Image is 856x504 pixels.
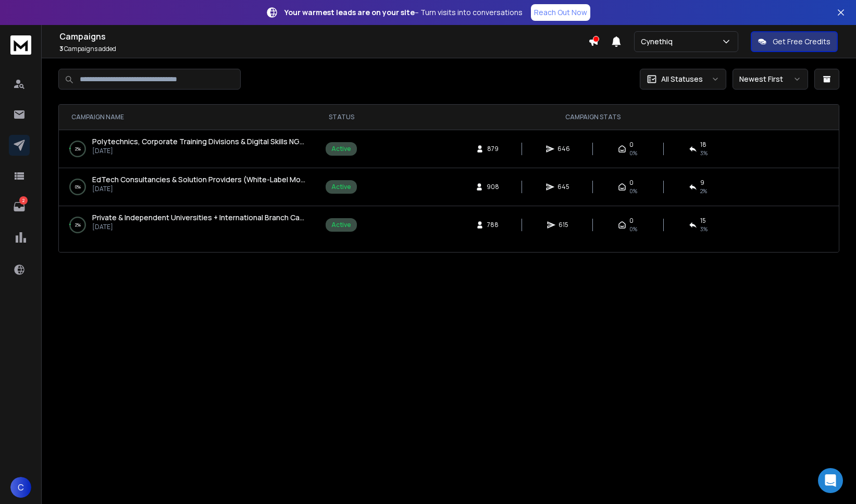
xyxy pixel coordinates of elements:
span: Private & Independent Universities + International Branch Campuses / [GEOGRAPHIC_DATA] [92,212,411,222]
div: Active [331,145,351,153]
span: 788 [487,221,499,229]
span: 615 [559,221,569,229]
img: logo [10,35,31,55]
span: 3 % [700,225,708,233]
p: 2 [19,196,28,205]
div: Active [331,221,351,229]
th: CAMPAIGN STATS [363,105,822,130]
span: 0 [629,217,634,225]
p: Get Free Credits [773,36,830,47]
p: Cynethiq [641,36,677,47]
span: 2 % [700,187,707,195]
a: EdTech Consultancies & Solution Providers (White-Label Model) / EU [92,174,309,185]
td: 2%Polytechnics, Corporate Training Divisions & Digital Skills NGOs / [GEOGRAPHIC_DATA][DATE] [59,130,319,168]
td: 0%EdTech Consultancies & Solution Providers (White-Label Model) / EU[DATE] [59,168,319,206]
span: 0 [629,141,634,149]
a: 2 [9,196,30,217]
span: 879 [487,145,499,153]
p: 2 % [75,220,81,230]
button: C [10,477,31,498]
span: 908 [487,183,499,191]
th: STATUS [319,105,363,130]
p: [DATE] [92,147,309,155]
p: – Turn visits into conversations [284,7,523,18]
span: 0% [629,187,637,195]
span: 18 [700,141,706,149]
span: 0 [629,179,634,187]
th: CAMPAIGN NAME [59,105,319,130]
a: Polytechnics, Corporate Training Divisions & Digital Skills NGOs / [GEOGRAPHIC_DATA] [92,136,309,147]
span: 3 % [700,149,708,157]
span: 9 [700,179,704,187]
div: Open Intercom Messenger [818,468,843,493]
span: 15 [700,217,706,225]
span: 3 [59,44,63,53]
button: Newest First [733,69,808,90]
p: 2 % [75,144,81,154]
a: Private & Independent Universities + International Branch Campuses / [GEOGRAPHIC_DATA] [92,212,309,223]
p: [DATE] [92,223,309,231]
span: 645 [557,183,569,191]
td: 2%Private & Independent Universities + International Branch Campuses / [GEOGRAPHIC_DATA][DATE] [59,206,319,244]
h1: Campaigns [59,30,588,43]
div: Active [331,183,351,191]
span: Polytechnics, Corporate Training Divisions & Digital Skills NGOs / [GEOGRAPHIC_DATA] [92,136,393,146]
span: 0% [629,225,637,233]
p: Reach Out Now [534,7,587,18]
span: 646 [557,145,570,153]
a: Reach Out Now [531,4,590,21]
button: Get Free Credits [751,31,838,52]
p: 0 % [75,182,81,192]
span: 0% [629,149,637,157]
p: Campaigns added [59,45,588,53]
span: EdTech Consultancies & Solution Providers (White-Label Model) / EU [92,174,330,184]
p: [DATE] [92,185,309,193]
p: All Statuses [661,74,703,84]
strong: Your warmest leads are on your site [284,7,415,17]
